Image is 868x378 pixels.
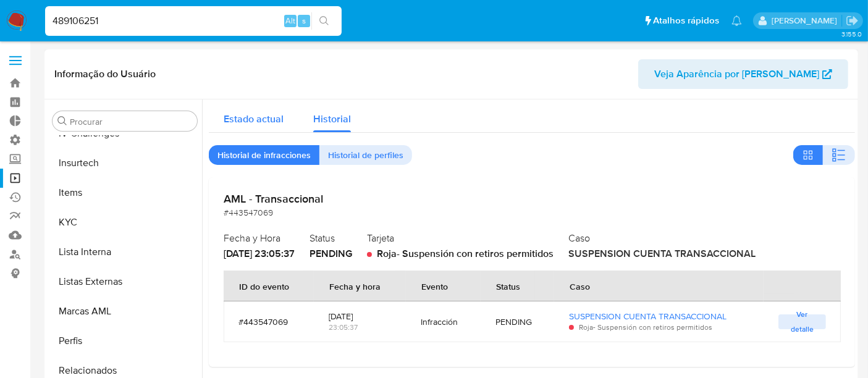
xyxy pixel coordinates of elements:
[45,13,342,29] input: Pesquise usuários ou casos...
[772,15,841,27] p: alexandra.macedo@mercadolivre.com
[48,208,202,237] button: KYC
[54,68,156,80] h1: Informação do Usuário
[48,296,202,326] button: Marcas AML
[48,148,202,178] button: Insurtech
[48,178,202,208] button: Items
[57,116,67,126] button: Procurar
[70,116,192,127] input: Procurar
[285,15,295,27] span: Alt
[48,267,202,296] button: Listas Externas
[302,15,306,27] span: s
[653,14,719,27] span: Atalhos rápidos
[654,59,819,89] span: Veja Aparência por [PERSON_NAME]
[48,237,202,267] button: Lista Interna
[638,59,848,89] button: Veja Aparência por [PERSON_NAME]
[731,15,742,26] a: Notificações
[48,326,202,356] button: Perfis
[311,12,337,30] button: search-icon
[846,14,859,27] a: Sair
